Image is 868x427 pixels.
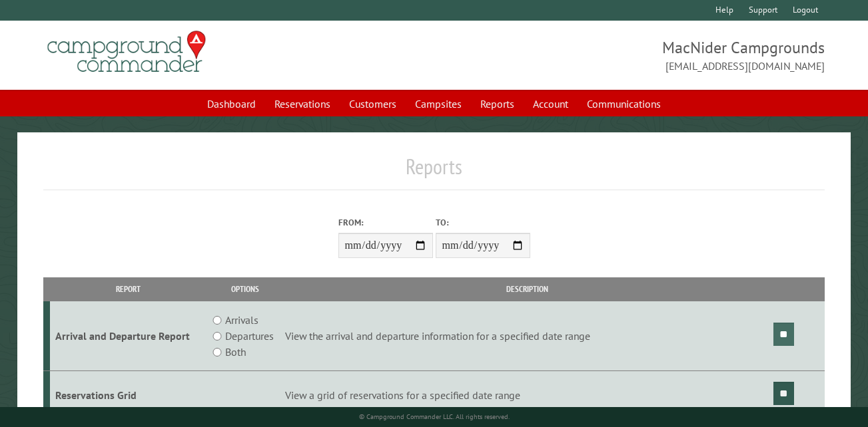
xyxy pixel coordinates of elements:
[207,277,283,301] th: Options
[436,216,530,229] label: To:
[359,412,510,421] small: © Campground Commander LLC. All rights reserved.
[199,91,264,116] a: Dashboard
[525,91,576,116] a: Account
[283,277,771,301] th: Description
[225,344,246,360] label: Both
[43,26,210,78] img: Campground Commander
[407,91,470,116] a: Campsites
[50,371,207,420] td: Reservations Grid
[266,91,338,116] a: Reservations
[341,91,404,116] a: Customers
[283,301,771,371] td: View the arrival and departure information for a specified date range
[283,371,771,420] td: View a grid of reservations for a specified date range
[338,216,433,229] label: From:
[50,301,207,371] td: Arrival and Departure Report
[225,328,274,344] label: Departures
[579,91,669,116] a: Communications
[225,312,258,328] label: Arrivals
[434,37,825,74] span: MacNider Campgrounds [EMAIL_ADDRESS][DOMAIN_NAME]
[50,277,207,301] th: Report
[472,91,522,116] a: Reports
[43,154,825,190] h1: Reports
